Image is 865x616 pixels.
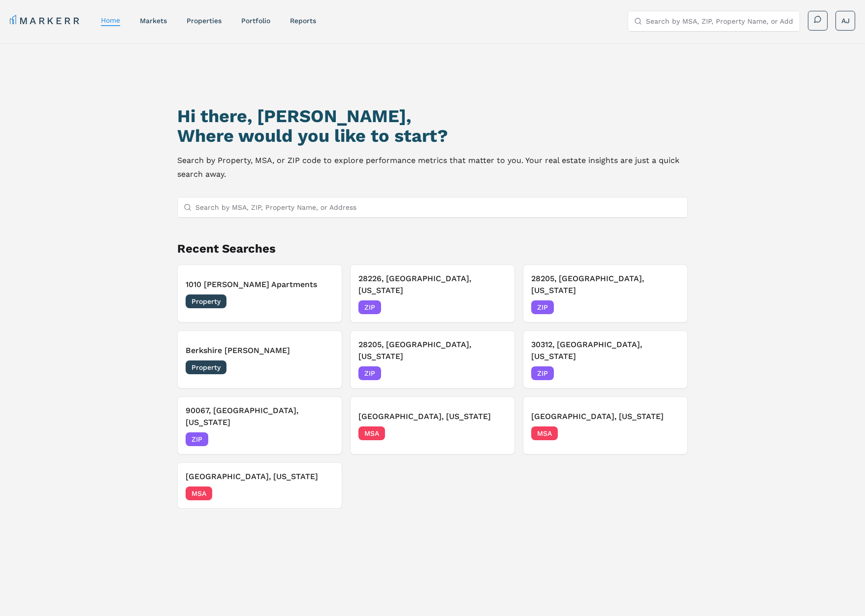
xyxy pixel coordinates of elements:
[177,396,342,454] button: Remove 90067, Los Angeles, California90067, [GEOGRAPHIC_DATA], [US_STATE]ZIP[DATE]
[186,360,226,374] span: Property
[10,14,81,28] a: MARKERR
[358,426,385,440] span: MSA
[358,273,507,296] h3: 28226, [GEOGRAPHIC_DATA], [US_STATE]
[350,264,515,323] button: Remove 28226, Charlotte, North Carolina28226, [GEOGRAPHIC_DATA], [US_STATE]ZIP[DATE]
[101,16,120,24] a: home
[523,330,688,389] button: Remove 30312, Atlanta, Georgia30312, [GEOGRAPHIC_DATA], [US_STATE]ZIP[DATE]
[350,396,515,454] button: Remove Atlanta, Kansas[GEOGRAPHIC_DATA], [US_STATE]MSA[DATE]
[177,106,688,126] h1: Hi there, [PERSON_NAME],
[186,405,334,428] h3: 90067, [GEOGRAPHIC_DATA], [US_STATE]
[657,368,679,378] span: [DATE]
[241,17,270,25] a: Portfolio
[140,17,167,25] a: markets
[177,330,342,389] button: Remove Berkshire DilworthBerkshire [PERSON_NAME]Property[DATE]
[484,428,507,438] span: [DATE]
[531,339,679,362] h3: 30312, [GEOGRAPHIC_DATA], [US_STATE]
[290,17,316,25] a: reports
[177,126,688,146] h2: Where would you like to start?
[646,11,794,31] input: Search by MSA, ZIP, Property Name, or Address
[177,264,342,323] button: Remove 1010 Dilworth Apartments1010 [PERSON_NAME] ApartmentsProperty[DATE]
[657,302,679,312] span: [DATE]
[186,471,334,483] h3: [GEOGRAPHIC_DATA], [US_STATE]
[484,368,507,378] span: [DATE]
[186,345,334,357] h3: Berkshire [PERSON_NAME]
[835,11,855,31] button: AJ
[531,426,558,440] span: MSA
[186,294,226,308] span: Property
[531,273,679,296] h3: 28205, [GEOGRAPHIC_DATA], [US_STATE]
[186,279,334,291] h3: 1010 [PERSON_NAME] Apartments
[358,366,381,380] span: ZIP
[841,16,850,26] span: AJ
[177,154,688,181] p: Search by Property, MSA, or ZIP code to explore performance metrics that matter to you. Your real...
[531,411,679,422] h3: [GEOGRAPHIC_DATA], [US_STATE]
[358,300,381,314] span: ZIP
[531,366,554,380] span: ZIP
[358,411,507,422] h3: [GEOGRAPHIC_DATA], [US_STATE]
[187,17,222,25] a: properties
[312,362,334,372] span: [DATE]
[531,300,554,314] span: ZIP
[312,488,334,498] span: [DATE]
[312,296,334,306] span: [DATE]
[523,396,688,454] button: Remove St. Louis, Missouri[GEOGRAPHIC_DATA], [US_STATE]MSA[DATE]
[186,432,208,446] span: ZIP
[195,197,682,217] input: Search by MSA, ZIP, Property Name, or Address
[177,241,688,257] h2: Recent Searches
[312,434,334,444] span: [DATE]
[523,264,688,323] button: Remove 28205, Charlotte, North Carolina28205, [GEOGRAPHIC_DATA], [US_STATE]ZIP[DATE]
[350,330,515,389] button: Remove 28205, Charlotte, North Carolina28205, [GEOGRAPHIC_DATA], [US_STATE]ZIP[DATE]
[177,462,342,509] button: Remove Rochester, New York[GEOGRAPHIC_DATA], [US_STATE]MSA[DATE]
[186,486,212,500] span: MSA
[657,428,679,438] span: [DATE]
[484,302,507,312] span: [DATE]
[358,339,507,362] h3: 28205, [GEOGRAPHIC_DATA], [US_STATE]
